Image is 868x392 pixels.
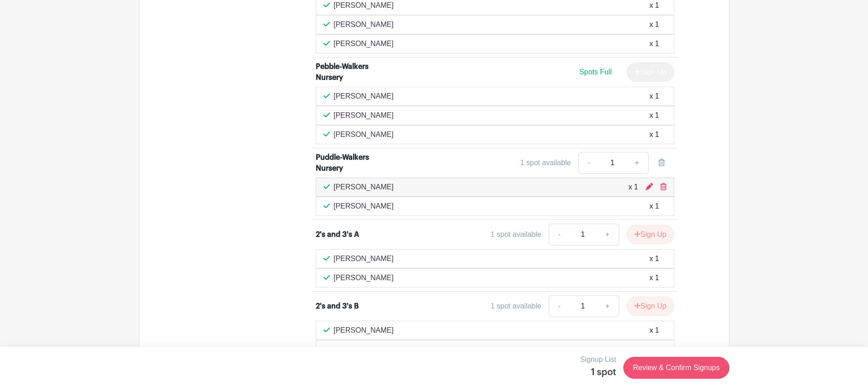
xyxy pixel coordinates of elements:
[334,182,394,193] p: [PERSON_NAME]
[579,68,611,76] span: Spots Full
[649,110,659,121] div: x 1
[549,224,570,246] a: -
[649,19,659,30] div: x 1
[580,354,616,365] p: Signup List
[491,301,541,312] div: 1 spot available
[649,344,659,355] div: x 1
[649,201,659,212] div: x 1
[316,301,359,312] div: 2's and 3's B
[334,344,394,355] p: [PERSON_NAME]
[649,253,659,264] div: x 1
[334,91,394,102] p: [PERSON_NAME]
[334,272,394,283] p: [PERSON_NAME]
[334,253,394,264] p: [PERSON_NAME]
[649,91,659,102] div: x 1
[580,367,616,378] h5: 1 spot
[596,295,619,317] a: +
[316,152,395,174] div: Puddle-Walkers Nursery
[316,61,395,83] div: Pebble-Walkers Nursery
[334,19,394,30] p: [PERSON_NAME]
[520,157,571,168] div: 1 spot available
[626,152,648,174] a: +
[596,224,619,246] a: +
[316,229,359,240] div: 2's and 3's A
[549,295,570,317] a: -
[649,38,659,49] div: x 1
[628,182,638,193] div: x 1
[578,152,599,174] a: -
[491,229,541,240] div: 1 spot available
[627,225,674,244] button: Sign Up
[334,201,394,212] p: [PERSON_NAME]
[649,129,659,140] div: x 1
[334,325,394,336] p: [PERSON_NAME]
[623,357,729,379] a: Review & Confirm Signups
[334,38,394,49] p: [PERSON_NAME]
[334,110,394,121] p: [PERSON_NAME]
[649,272,659,283] div: x 1
[334,129,394,140] p: [PERSON_NAME]
[627,297,674,316] button: Sign Up
[649,325,659,336] div: x 1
